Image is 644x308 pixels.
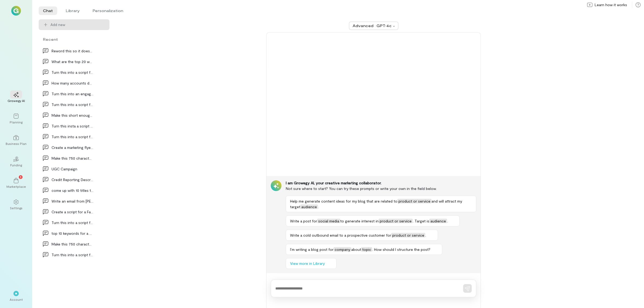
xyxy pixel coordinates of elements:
div: Funding [10,163,22,167]
span: View more in Library [290,261,325,266]
div: I am Growegy AI, your creative marketing collaborator. [286,180,476,186]
a: Funding [6,152,26,171]
div: Turn this into a script for a compelling and educ… [52,252,93,258]
div: Create a script for a Facebook Reel. Make the sc… [52,209,93,215]
div: Planning [10,120,23,124]
button: Write a post forsocial mediato generate interest inproduct or service. Target isaudience. [286,215,460,226]
div: Growegy AI [8,98,25,103]
div: Create a marketing flyer for the company Re-Leash… [52,145,93,150]
li: Personalization [88,6,127,15]
div: Account [10,297,23,302]
div: Make this 750 characters or less: Paying Before… [52,155,93,161]
span: . [318,204,319,209]
div: Make this short enough for a quarter page flyer:… [52,112,93,118]
span: product or service [379,219,413,223]
span: topic [361,247,372,252]
button: Write a cold outbound email to a prospective customer forproduct or service. [286,230,438,241]
span: . [447,219,448,223]
span: company [334,247,351,252]
div: Business Plan [6,141,27,146]
span: about [351,247,361,252]
div: Recent [39,36,109,42]
li: Library [61,6,84,15]
a: Planning [6,109,26,129]
div: Marketplace [6,184,26,189]
span: social media [317,219,340,223]
span: . [425,233,426,237]
span: product or service [397,199,431,203]
div: Credit Reporting Descrepancies [52,177,93,182]
div: Write an email from [PERSON_NAME] Twist, Customer Success… [52,198,93,204]
div: top 10 keywords for a mobile notary service [52,230,93,236]
div: Turn this into a script for an Instagram Reel: W… [52,102,93,107]
div: UGC Campaign [52,166,93,172]
span: . Target is [413,219,429,223]
span: Write a cold outbound email to a prospective customer for [290,233,391,237]
div: Settings [10,206,23,210]
div: Turn this into a script for a facebook reel: Cur… [52,69,93,75]
span: Add new [50,22,65,27]
span: 1 [20,174,21,179]
span: Learn how it works [595,2,627,8]
a: Settings [6,195,26,214]
div: Turn this into an engaging script for a social me… [52,91,93,97]
button: I’m writing a blog post forcompanyabouttopic. How should I structure the post? [286,244,442,255]
div: Not sure where to start? You can try these prompts or write your own in the field below. [286,186,476,191]
div: Turn this into a script for a facebook reel. Mak… [52,220,93,225]
div: Reword this so it doesn't get flagged by google:… [52,48,93,54]
div: Turn this insta a script for an instagram reel:… [52,123,93,129]
span: . How should I structure the post? [372,247,430,252]
span: product or service [391,233,425,237]
span: I’m writing a blog post for [290,247,334,252]
li: Chat [39,6,57,15]
span: to generate interest in [340,219,379,223]
div: What are the top 20 ways small business owners ca… [52,59,93,64]
div: How many accounts do I need to build a business c… [52,80,93,86]
div: Make this 750 characters or LESS: Big Shout-out… [52,241,93,247]
a: Business Plan [6,131,26,150]
div: come up with 10 titles that say: Journey Towards… [52,188,93,193]
div: Turn this into a script for a facebook reel: Wha… [52,134,93,140]
a: Marketplace [6,174,26,193]
div: Advanced · GPT‑4o [353,23,391,28]
button: View more in Library [286,258,336,269]
a: Growegy AI [6,88,26,107]
span: audience [300,204,318,209]
span: Write a post for [290,219,317,223]
button: Help me generate content ideas for my blog that are related toproduct or serviceand will attract ... [286,196,476,212]
span: Help me generate content ideas for my blog that are related to [290,199,397,203]
span: audience [429,219,447,223]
